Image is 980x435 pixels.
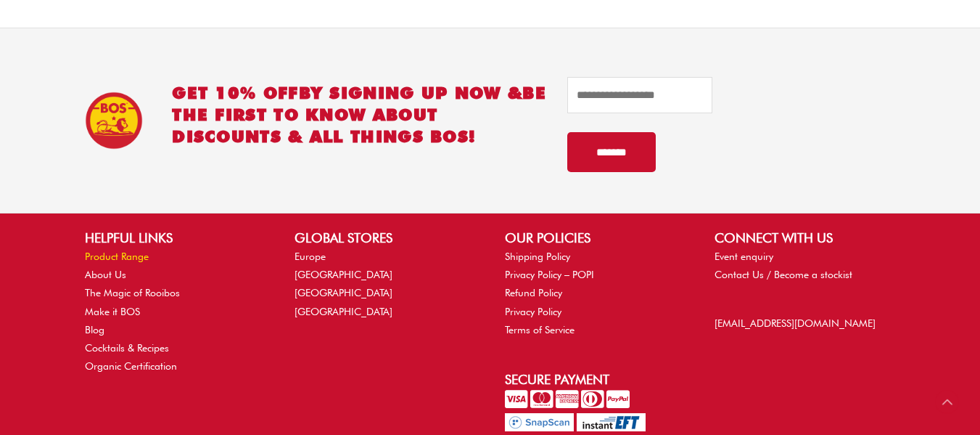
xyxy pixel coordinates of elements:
nav: CONNECT WITH US [715,248,895,284]
a: About Us [85,269,126,280]
h2: GET 10% OFF be the first to know about discounts & all things BOS! [172,82,546,147]
h2: OUR POLICIES [505,228,685,248]
a: [GEOGRAPHIC_DATA] [295,269,392,280]
a: Product Range [85,251,149,262]
a: Shipping Policy [505,251,570,262]
a: [GEOGRAPHIC_DATA] [295,306,392,317]
nav: OUR POLICIES [505,248,685,339]
img: Pay with InstantEFT [577,413,646,431]
a: Event enquiry [715,251,773,262]
a: The Magic of Rooibos [85,287,180,298]
a: Cocktails & Recipes [85,342,169,354]
h2: CONNECT WITH US [715,228,895,248]
a: Make it BOS [85,306,140,317]
a: Europe [295,251,326,262]
h2: GLOBAL STORES [295,228,475,248]
nav: HELPFUL LINKS [85,248,265,375]
a: Blog [85,324,104,336]
a: Refund Policy [505,287,562,298]
a: Privacy Policy – POPI [505,269,594,280]
a: [EMAIL_ADDRESS][DOMAIN_NAME] [715,317,876,329]
a: Organic Certification [85,360,177,372]
a: [GEOGRAPHIC_DATA] [295,287,392,298]
span: BY SIGNING UP NOW & [299,83,523,102]
nav: GLOBAL STORES [295,248,475,321]
a: Privacy Policy [505,306,561,317]
h2: HELPFUL LINKS [85,228,265,248]
a: Contact Us / Become a stockist [715,269,852,280]
a: Terms of Service [505,324,575,336]
img: BOS Ice Tea [85,92,143,150]
img: Pay with SnapScan [505,413,574,431]
h2: Secure Payment [505,370,685,389]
